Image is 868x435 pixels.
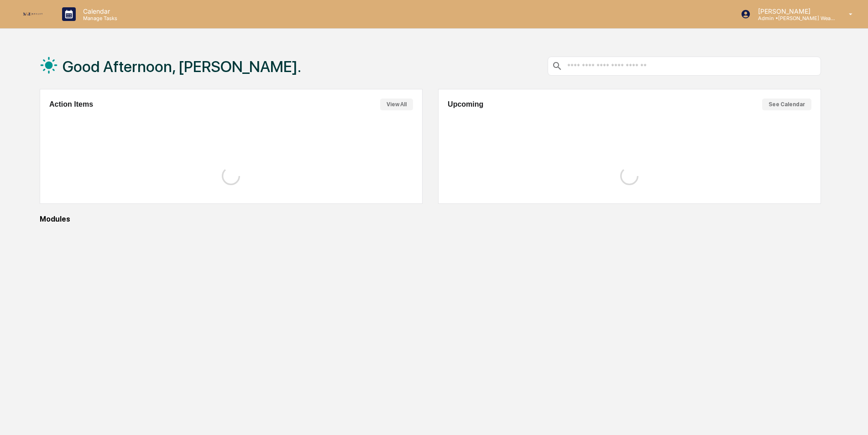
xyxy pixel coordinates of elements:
[22,11,44,17] img: logo
[76,7,122,15] p: Calendar
[76,15,122,21] p: Manage Tasks
[40,215,821,223] div: Modules
[751,15,836,21] p: Admin • [PERSON_NAME] Wealth
[751,7,836,15] p: [PERSON_NAME]
[380,98,413,110] button: View All
[49,100,93,109] h2: Action Items
[762,98,811,110] button: See Calendar
[63,57,301,76] h1: Good Afternoon, [PERSON_NAME].
[448,100,483,109] h2: Upcoming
